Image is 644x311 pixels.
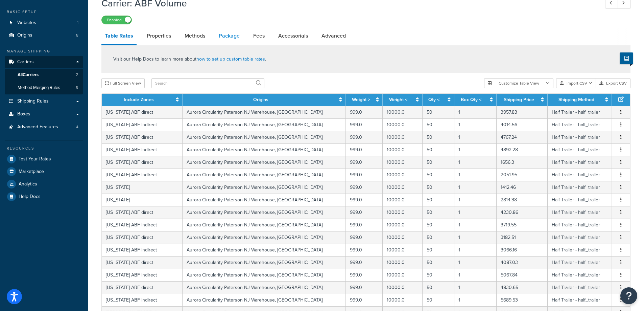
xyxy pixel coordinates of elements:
[497,231,547,244] td: 3182.51
[497,156,547,169] td: 1656.3
[250,28,268,44] a: Fees
[383,169,423,181] td: 10000.0
[183,118,346,131] td: Aurora Circularity Paterson NJ Warehouse, [GEOGRAPHIC_DATA]
[102,181,183,194] td: [US_STATE]
[5,108,83,120] li: Boxes
[497,281,547,294] td: 4830.65
[454,294,497,306] td: 1
[183,194,346,206] td: Aurora Circularity Paterson NJ Warehouse, [GEOGRAPHIC_DATA]
[183,206,346,219] td: Aurora Circularity Paterson NJ Warehouse, [GEOGRAPHIC_DATA]
[5,191,83,203] li: Help Docs
[423,156,454,169] td: 50
[151,78,264,88] input: Search
[318,28,349,44] a: Advanced
[124,96,154,103] a: Include Zones
[183,181,346,194] td: Aurora Circularity Paterson NJ Warehouse, [GEOGRAPHIC_DATA]
[558,96,594,103] a: Shipping Method
[423,206,454,219] td: 50
[423,244,454,256] td: 50
[102,219,183,231] td: [US_STATE] ABF Indirect
[5,165,83,178] a: Marketplace
[346,244,383,256] td: 999.0
[19,181,37,187] span: Analytics
[389,96,410,103] a: Weight <=
[497,118,547,131] td: 4014.56
[454,256,497,269] td: 1
[548,256,612,269] td: Half Trailer - half_trailer
[383,256,423,269] td: 10000.0
[346,231,383,244] td: 999.0
[102,281,183,294] td: [US_STATE] ABF direct
[556,78,596,88] button: Import CSV
[454,194,497,206] td: 1
[76,124,78,130] span: 4
[183,231,346,244] td: Aurora Circularity Paterson NJ Warehouse, [GEOGRAPHIC_DATA]
[548,294,612,306] td: Half Trailer - half_trailer
[346,206,383,219] td: 999.0
[5,121,83,133] a: Advanced Features4
[497,143,547,156] td: 4892.28
[346,143,383,156] td: 999.0
[383,194,423,206] td: 10000.0
[497,106,547,118] td: 3957.83
[183,244,346,256] td: Aurora Circularity Paterson NJ Warehouse, [GEOGRAPHIC_DATA]
[5,48,83,54] div: Manage Shipping
[423,131,454,143] td: 50
[183,281,346,294] td: Aurora Circularity Paterson NJ Warehouse, [GEOGRAPHIC_DATA]
[383,131,423,143] td: 10000.0
[215,28,243,44] a: Package
[423,281,454,294] td: 50
[423,143,454,156] td: 50
[5,153,83,165] li: Test Your Rates
[423,194,454,206] td: 50
[548,194,612,206] td: Half Trailer - half_trailer
[423,181,454,194] td: 50
[346,281,383,294] td: 999.0
[596,78,630,88] button: Export CSV
[5,121,83,133] li: Advanced Features
[423,256,454,269] td: 50
[102,194,183,206] td: [US_STATE]
[504,96,534,103] a: Shipping Price
[620,287,637,304] button: Open Resource Center
[454,181,497,194] td: 1
[18,72,39,78] span: All Carriers
[423,231,454,244] td: 50
[17,98,49,104] span: Shipping Rules
[102,143,183,156] td: [US_STATE] ABF Indirect
[101,78,145,88] button: Full Screen View
[423,219,454,231] td: 50
[454,219,497,231] td: 1
[5,29,83,42] li: Origins
[548,106,612,118] td: Half Trailer - half_trailer
[5,82,83,94] a: Method Merging Rules8
[454,281,497,294] td: 1
[183,269,346,281] td: Aurora Circularity Paterson NJ Warehouse, [GEOGRAPHIC_DATA]
[102,118,183,131] td: [US_STATE] ABF Indirect
[548,244,612,256] td: Half Trailer - half_trailer
[5,29,83,42] a: Origins8
[497,244,547,256] td: 3066.16
[497,269,547,281] td: 5067.84
[346,156,383,169] td: 999.0
[346,269,383,281] td: 999.0
[383,281,423,294] td: 10000.0
[183,156,346,169] td: Aurora Circularity Paterson NJ Warehouse, [GEOGRAPHIC_DATA]
[454,231,497,244] td: 1
[497,181,547,194] td: 1412.46
[76,85,78,91] span: 8
[383,206,423,219] td: 10000.0
[346,131,383,143] td: 999.0
[76,72,78,78] span: 7
[102,156,183,169] td: [US_STATE] ABF direct
[548,231,612,244] td: Half Trailer - half_trailer
[19,156,51,162] span: Test Your Rates
[101,28,137,45] a: Table Rates
[346,181,383,194] td: 999.0
[383,143,423,156] td: 10000.0
[346,118,383,131] td: 999.0
[5,178,83,190] a: Analytics
[102,269,183,281] td: [US_STATE] ABF Indirect
[5,95,83,108] a: Shipping Rules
